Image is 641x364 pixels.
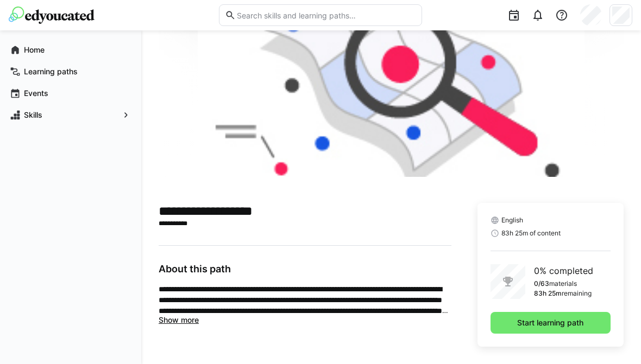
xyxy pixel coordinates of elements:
[159,263,451,275] h3: About this path
[534,279,549,288] p: 0/63
[516,317,585,328] span: Start learning path
[491,312,611,334] button: Start learning path
[236,10,416,20] input: Search skills and learning paths…
[501,216,523,225] span: English
[534,289,562,298] p: 83h 25m
[534,264,593,277] p: 0% completed
[549,279,577,288] p: materials
[159,315,199,324] span: Show more
[501,229,561,238] span: 83h 25m of content
[562,289,592,298] p: remaining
